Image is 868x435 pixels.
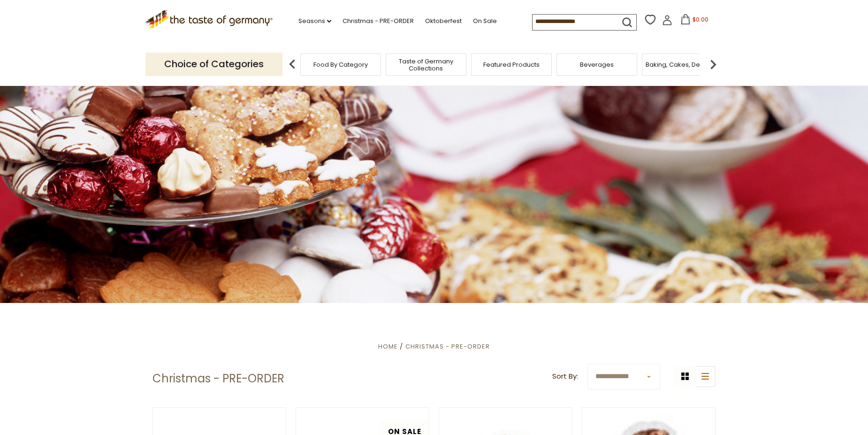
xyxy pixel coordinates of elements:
a: Oktoberfest [425,16,462,26]
img: previous arrow [283,55,302,74]
span: $0.00 [693,16,708,23]
p: Choice of Categories [145,53,282,76]
a: Featured Products [483,61,540,68]
a: Beverages [580,61,614,68]
h1: Christmas - PRE-ORDER [152,372,284,386]
a: Christmas - PRE-ORDER [343,16,414,26]
a: Home [378,342,398,351]
a: Baking, Cakes, Desserts [646,61,718,68]
a: Taste of Germany Collections [388,58,464,72]
button: $0.00 [674,14,714,28]
a: Seasons [298,16,331,26]
img: next arrow [704,55,723,74]
a: Food By Category [313,61,368,68]
a: On Sale [473,16,497,26]
a: Christmas - PRE-ORDER [405,342,490,351]
label: Sort By: [552,371,578,382]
